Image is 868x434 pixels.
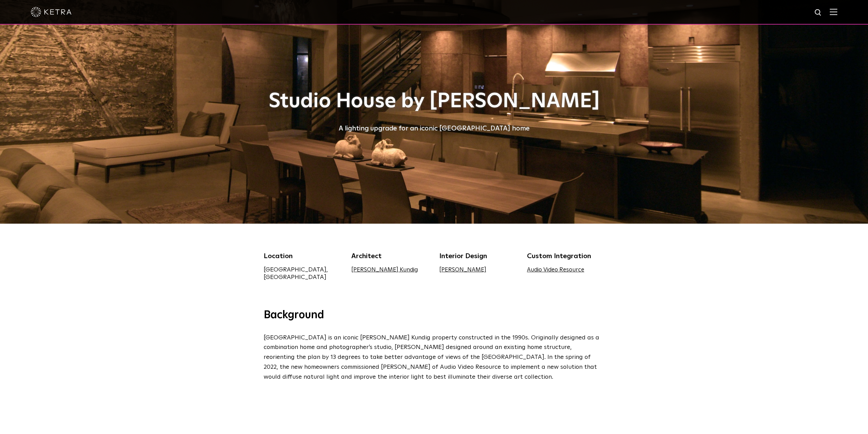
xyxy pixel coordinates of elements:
div: Interior Design [439,251,517,261]
div: Custom Integration [527,251,605,261]
img: Hamburger%20Nav.svg [830,9,837,15]
h1: Studio House by [PERSON_NAME] [264,90,605,113]
a: [PERSON_NAME] [439,267,486,273]
div: Location [264,251,341,261]
a: Audio Video Resource [527,267,584,273]
h3: Background [264,308,605,323]
div: Architect [351,251,429,261]
div: [GEOGRAPHIC_DATA], [GEOGRAPHIC_DATA] [264,266,341,281]
a: [PERSON_NAME] Kundig [351,267,418,273]
div: A lighting upgrade for an iconic [GEOGRAPHIC_DATA] home [264,123,605,134]
img: ketra-logo-2019-white [31,7,72,17]
img: search icon [814,9,823,17]
p: [GEOGRAPHIC_DATA] is an iconic [PERSON_NAME] Kundig property constructed in the 1990s. Originally... [264,333,601,382]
